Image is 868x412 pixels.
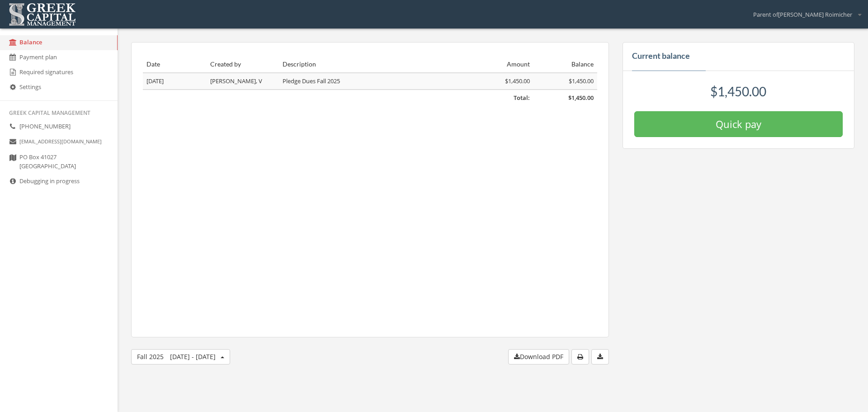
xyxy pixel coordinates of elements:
[508,349,569,365] button: Download PDF
[143,73,207,90] td: [DATE]
[634,111,843,137] button: Quick pay
[19,153,76,170] span: PO Box 41027 [GEOGRAPHIC_DATA]
[283,77,340,85] span: Pledge Dues Fall 2025
[632,52,690,61] h4: Current balance
[753,3,861,19] div: Parent of[PERSON_NAME] Roimicher
[473,60,530,69] div: Amount
[753,7,852,19] span: Parent of [PERSON_NAME] Roimicher
[569,77,594,85] span: $1,450.00
[19,138,102,145] small: [EMAIL_ADDRESS][DOMAIN_NAME]
[137,352,216,361] span: Fall 2025
[210,77,262,85] span: [PERSON_NAME], V
[505,77,530,85] span: $1,450.00
[210,60,276,69] div: Created by
[283,60,466,69] div: Description
[537,60,594,69] div: Balance
[146,60,203,69] div: Date
[568,94,594,102] span: $1,450.00
[170,352,216,361] span: [DATE] - [DATE]
[131,349,230,365] button: Fall 2025[DATE] - [DATE]
[143,90,533,106] td: Total:
[710,84,766,99] span: $1,450.00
